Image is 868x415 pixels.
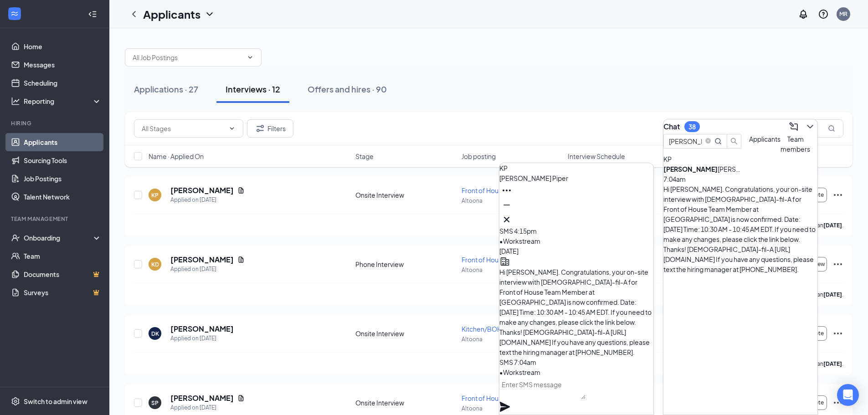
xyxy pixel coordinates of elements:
[818,9,829,20] svg: QuestionInfo
[24,74,102,92] a: Scheduling
[24,97,102,106] div: Reporting
[170,185,234,195] h5: [PERSON_NAME]
[170,403,245,412] div: Applied on [DATE]
[462,266,562,274] p: Altoona
[247,119,293,138] button: Filter Filters
[170,195,245,205] div: Applied on [DATE]
[151,191,159,199] div: KP
[10,9,19,18] svg: WorkstreamLogo
[663,122,680,132] h3: Chat
[24,169,102,188] a: Job Postings
[24,133,102,151] a: Applicants
[24,265,102,283] a: DocumentsCrown
[499,212,514,227] button: Cross
[133,52,243,62] input: All Job Postings
[839,10,847,18] div: MR
[170,255,234,265] h5: [PERSON_NAME]
[568,152,625,161] span: Interview Schedule
[462,152,496,161] span: Job posting
[669,136,702,146] input: Search applicant
[499,357,653,367] div: SMS 7:04am
[24,37,102,56] a: Home
[805,121,816,132] svg: ChevronDown
[170,265,245,274] div: Applied on [DATE]
[803,119,817,134] button: ChevronDown
[462,325,546,333] span: Kitchen/BOH Team Member
[499,237,540,245] span: • Workstream
[88,10,97,19] svg: Collapse
[24,247,102,265] a: Team
[714,138,722,145] svg: MagnifyingGlass
[786,119,801,134] button: ComposeMessage
[828,125,835,132] svg: MagnifyingGlass
[832,190,843,200] svg: Ellipses
[499,368,540,376] span: • Workstream
[237,395,245,402] svg: Document
[705,137,711,146] span: close-circle
[663,175,686,183] span: 7:04am
[355,260,456,269] div: Phone Interview
[247,54,254,61] svg: ChevronDown
[355,152,374,161] span: Stage
[823,222,842,229] b: [DATE]
[228,125,236,132] svg: ChevronDown
[11,233,20,242] svg: UserCheck
[24,233,94,242] div: Onboarding
[727,134,741,149] button: search
[663,165,718,173] b: [PERSON_NAME]
[170,324,234,334] h5: [PERSON_NAME]
[151,330,159,338] div: DK
[355,398,456,407] div: Onsite Interview
[705,138,711,143] span: close-circle
[255,123,266,134] svg: Filter
[204,9,215,20] svg: ChevronDown
[499,268,652,356] span: Hi [PERSON_NAME]. Congratulations, your on-site interview with [DEMOGRAPHIC_DATA]-fil-A for Front...
[142,123,225,133] input: All Stages
[688,123,696,131] div: 38
[237,256,245,263] svg: Document
[499,174,568,182] span: [PERSON_NAME] Piper
[170,334,234,343] div: Applied on [DATE]
[24,188,102,206] a: Talent Network
[308,83,387,95] div: Offers and hires · 90
[499,247,519,255] span: [DATE]
[837,384,859,406] div: Open Intercom Messenger
[499,401,510,412] svg: Plane
[11,215,100,223] div: Team Management
[170,393,234,403] h5: [PERSON_NAME]
[749,135,781,143] span: Applicants
[134,83,198,95] div: Applications · 27
[462,335,562,343] p: Altoona
[788,121,799,132] svg: ComposeMessage
[151,399,159,407] div: SP
[462,256,550,264] span: Front of House Team Member
[237,187,245,194] svg: Document
[128,9,139,20] svg: ChevronLeft
[24,397,87,406] div: Switch to admin view
[823,291,842,298] b: [DATE]
[823,360,842,367] b: [DATE]
[663,164,745,174] div: [PERSON_NAME]
[11,397,20,406] svg: Settings
[832,328,843,339] svg: Ellipses
[499,256,510,267] svg: Company
[226,83,280,95] div: Interviews · 12
[151,261,159,268] div: KD
[11,97,20,106] svg: Analysis
[24,151,102,169] a: Sourcing Tools
[355,190,456,200] div: Onsite Interview
[462,394,550,402] span: Front of House Team Member
[149,152,204,161] span: Name · Applied On
[462,186,550,195] span: Front of House Team Member
[499,198,514,212] button: Minimize
[832,397,843,408] svg: Ellipses
[462,197,562,205] p: Altoona
[355,329,456,338] div: Onsite Interview
[727,138,741,145] span: search
[501,185,512,196] svg: Ellipses
[462,405,562,412] p: Altoona
[11,119,100,127] div: Hiring
[798,9,809,20] svg: Notifications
